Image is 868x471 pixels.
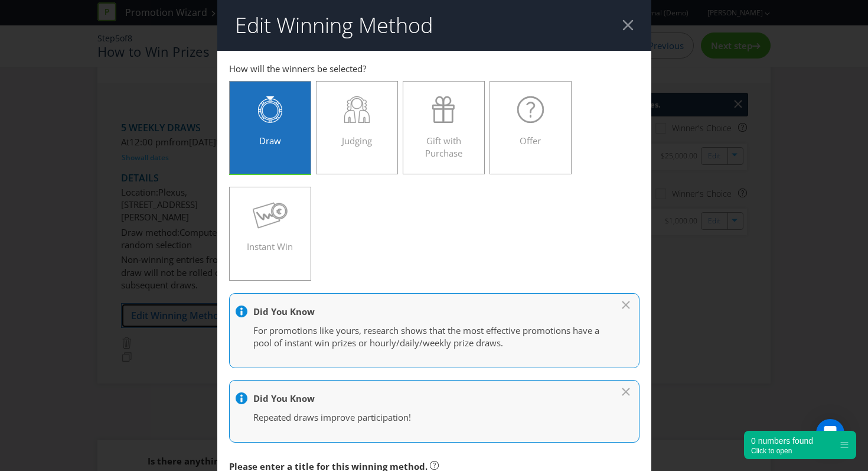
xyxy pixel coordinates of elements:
h2: Edit Winning Method [235,14,433,37]
p: Repeated draws improve participation! [253,411,603,424]
span: How will the winners be selected? [229,63,366,74]
span: Offer [520,135,541,147]
p: For promotions like yours, research shows that the most effective promotions have a pool of insta... [253,324,603,350]
div: Open Intercom Messenger [816,419,844,447]
span: Gift with Purchase [425,135,462,159]
span: Instant Win [247,241,293,252]
span: Draw [259,135,281,147]
span: Judging [342,135,372,147]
